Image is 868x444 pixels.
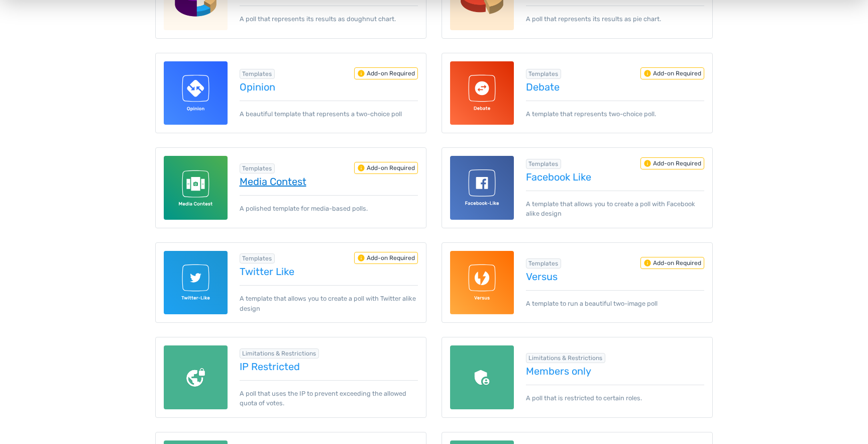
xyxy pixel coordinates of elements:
span: Browse all in Limitations & Restrictions [526,353,606,363]
span: Add-on Required [640,157,704,169]
a: Facebook Like [526,171,705,183]
span: info [357,164,365,172]
a: IP Restricted [240,361,418,372]
img: debate-template-for-totalpoll.svg [450,61,514,125]
a: Opinion [240,81,418,93]
span: info [357,69,365,77]
span: Browse all in Limitations & Restrictions [240,348,319,359]
span: Add-on Required [354,252,418,264]
p: A poll that represents its results as pie chart. [526,6,705,24]
p: A poll that uses the IP to prevent exceeding the allowed quota of votes. [240,380,418,408]
a: Debate [526,81,705,93]
a: Media Contest [240,176,418,187]
a: Twitter Like [240,266,418,277]
p: A poll that represents its results as doughnut chart. [240,6,418,24]
img: members-only.png.webp [450,345,514,409]
span: Browse all in Templates [526,69,562,79]
span: info [643,259,652,267]
img: media-contest-template-for-totalpoll.svg [164,156,228,220]
img: opinion-template-for-totalpoll.svg [164,61,228,125]
span: Browse all in Templates [526,159,562,169]
p: A beautiful template that represents a two-choice poll [240,101,418,119]
p: A template that allows you to create a poll with Twitter alike design [240,285,418,313]
img: ip-restricted.png.webp [164,345,228,409]
span: Add-on Required [640,67,704,79]
span: Browse all in Templates [240,69,275,79]
p: A template that allows you to create a poll with Facebook alike design [526,191,705,218]
a: Members only [526,366,705,377]
p: A template to run a beautiful two-image poll [526,290,705,308]
span: Add-on Required [640,257,704,269]
span: Browse all in Templates [240,163,275,173]
p: A poll that is restricted to certain roles. [526,385,705,403]
span: info [357,254,365,262]
span: Browse all in Templates [240,253,275,263]
img: twitter-like-template-for-totalpoll.svg [164,251,228,315]
a: Versus [526,271,705,282]
img: versus-template-for-totalpoll.svg [450,251,514,315]
span: info [643,69,652,77]
img: facebook-like-template-for-totalpoll.svg [450,156,514,220]
span: Add-on Required [354,67,418,79]
p: A polished template for media-based polls. [240,195,418,213]
p: A template that represents two-choice poll. [526,101,705,119]
span: info [643,159,652,167]
span: Add-on Required [354,162,418,174]
span: Browse all in Templates [526,258,562,269]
